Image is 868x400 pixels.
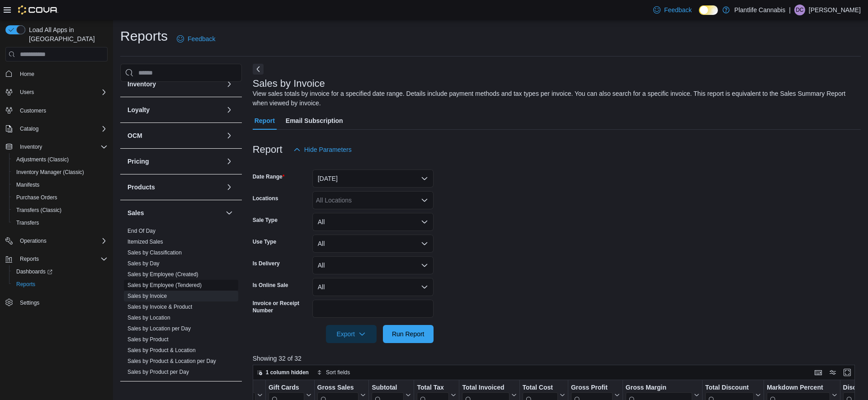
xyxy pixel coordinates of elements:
span: Sales by Location per Day [127,325,191,332]
span: Inventory [16,141,108,152]
p: Plantlife Cannabis [734,5,785,15]
a: Dashboards [13,266,56,277]
a: Feedback [173,30,219,48]
button: Reports [2,253,111,265]
span: Sales by Product [127,336,169,343]
span: Customers [16,105,108,116]
a: Sales by Invoice [127,293,167,299]
button: Reports [9,278,111,291]
button: Inventory [127,80,222,89]
h3: Products [127,183,155,192]
label: Date Range [253,173,285,180]
button: All [312,256,434,274]
span: Adjustments (Classic) [13,154,108,165]
a: Sales by Product & Location per Day [127,358,216,364]
button: Next [253,64,264,75]
a: Inventory Manager (Classic) [13,167,88,178]
label: Is Delivery [253,260,280,267]
span: Purchase Orders [16,194,57,201]
img: Cova [18,5,58,14]
span: Home [20,71,34,78]
button: Sales [224,207,235,218]
a: Sales by Day [127,260,160,267]
button: Display options [827,367,838,378]
span: Reports [16,281,35,288]
button: Users [2,86,111,99]
div: Gross Sales [317,384,359,392]
button: Open list of options [421,197,428,204]
span: Reports [20,255,39,263]
label: Locations [253,195,278,202]
span: DC [796,5,803,15]
span: Itemized Sales [127,238,163,245]
span: Sales by Employee (Created) [127,271,198,278]
span: Export [331,325,371,343]
button: [DATE] [312,169,434,188]
button: Catalog [2,122,111,135]
div: Total Discount [705,384,754,392]
div: Gross Profit [571,384,613,392]
a: End Of Day [127,228,156,234]
button: Enter fullscreen [842,367,853,378]
span: Customers [20,107,46,114]
button: Operations [2,235,111,247]
span: Sales by Invoice & Product [127,303,192,311]
button: Transfers [9,216,111,229]
div: Donna Chapman [794,5,805,15]
span: Dashboards [13,266,108,277]
span: Inventory [20,143,42,151]
button: Settings [2,296,111,309]
button: Keyboard shortcuts [813,367,824,378]
span: Inventory Manager (Classic) [16,169,84,176]
a: Sales by Product & Location [127,347,196,353]
p: Showing 32 of 32 [253,354,861,363]
span: Reports [16,254,108,264]
span: Home [16,68,108,79]
a: Feedback [650,1,695,19]
span: Adjustments (Classic) [16,156,69,163]
a: Purchase Orders [13,192,61,203]
button: Loyalty [127,105,222,114]
button: Pricing [127,157,222,166]
span: Operations [16,235,108,246]
button: All [312,278,434,296]
a: Dashboards [9,265,111,278]
h3: Report [253,144,283,155]
h1: Reports [120,27,168,45]
button: Transfers (Classic) [9,204,111,216]
button: Home [2,67,111,80]
span: Hide Parameters [304,145,352,154]
button: Inventory Manager (Classic) [9,166,111,179]
a: Sales by Invoice & Product [127,304,192,310]
span: Dashboards [16,268,52,275]
div: Markdown Percent [767,384,830,392]
button: Users [16,87,38,98]
button: 1 column hidden [253,367,312,378]
div: Gross Margin [626,384,692,392]
span: Transfers [16,219,39,226]
label: Use Type [253,238,276,245]
a: Transfers [13,217,42,228]
span: Operations [20,237,47,245]
span: Transfers (Classic) [16,207,61,214]
span: Catalog [20,125,38,132]
a: Settings [16,297,43,308]
a: Sales by Product per Day [127,369,189,375]
button: Sales [127,208,222,217]
span: 1 column hidden [266,369,309,376]
span: Sales by Location [127,314,170,321]
button: Products [127,183,222,192]
label: Invoice or Receipt Number [253,300,309,314]
button: Inventory [2,141,111,153]
nav: Complex example [5,63,108,333]
span: Feedback [188,34,215,43]
button: OCM [127,131,222,140]
a: Manifests [13,179,43,190]
h3: Loyalty [127,105,150,114]
button: Pricing [224,156,235,167]
span: Sales by Product per Day [127,368,189,376]
a: Transfers (Classic) [13,205,65,216]
button: Loyalty [224,104,235,115]
h3: Sales by Invoice [253,78,325,89]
